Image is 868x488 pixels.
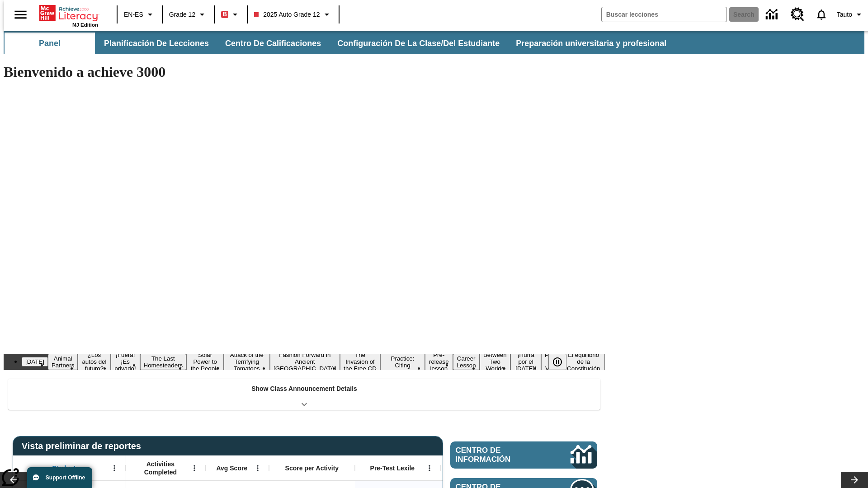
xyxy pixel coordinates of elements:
[480,350,510,373] button: Slide 13 Between Two Worlds
[4,64,605,80] h1: Bienvenido a achieve 3000
[5,33,95,54] button: Panel
[270,350,340,373] button: Slide 8 Fashion Forward in Ancient Rome
[330,33,507,54] button: Configuración de la clase/del estudiante
[120,6,159,23] button: Language: EN-ES, Selecciona un idioma
[7,1,34,28] button: Abrir el menú lateral
[562,350,605,373] button: Slide 16 El equilibrio de la Constitución
[27,467,92,488] button: Support Offline
[541,350,562,373] button: Slide 15 Point of View
[108,461,121,475] button: Abrir menú
[785,2,810,27] a: Centro de recursos, Se abrirá en una pestaña nueva.
[224,350,269,373] button: Slide 7 Attack of the Terrifying Tomatoes
[22,357,48,366] button: Slide 1 Día del Trabajo
[222,9,227,20] span: B
[188,461,201,475] button: Abrir menú
[8,379,600,410] div: Show Class Announcement Details
[841,472,868,488] button: Carrusel de lecciones, seguir
[165,6,211,23] button: Grado: Grade 12, Elige un grado
[217,6,244,23] button: Boost El color de la clase es rojo. Cambiar el color de la clase.
[39,4,98,22] a: Portada
[548,354,566,370] button: Pausar
[97,33,216,54] button: Planificación de lecciones
[760,2,785,27] a: Centro de información
[216,464,247,472] span: Avg Score
[425,350,453,373] button: Slide 11 Pre-release lesson
[250,6,335,23] button: Class: 2025 Auto Grade 12, Selecciona una clase
[169,10,195,19] span: Grade 12
[72,22,98,28] span: NJ Edition
[548,354,576,370] div: Pausar
[456,446,540,464] span: Centro de información
[285,464,339,472] span: Score per Activity
[218,33,328,54] button: Centro de calificaciones
[4,33,675,54] div: Subbarra de navegación
[22,441,146,451] span: Vista preliminar de reportes
[602,7,726,22] input: search field
[453,354,480,370] button: Slide 12 Career Lesson
[833,6,868,23] button: Perfil/Configuración
[450,441,597,469] a: Centro de información
[186,350,224,373] button: Slide 6 Solar Power to the People
[380,347,425,377] button: Slide 10 Mixed Practice: Citing Evidence
[111,350,140,373] button: Slide 4 ¡Fuera! ¡Es privado!
[140,354,187,370] button: Slide 5 The Last Homesteaders
[509,33,674,54] button: Preparación universitaria y profesional
[4,31,864,54] div: Subbarra de navegación
[370,464,415,472] span: Pre-Test Lexile
[46,474,85,481] span: Support Offline
[131,460,190,476] span: Activities Completed
[837,10,852,19] span: Tauto
[423,461,436,475] button: Abrir menú
[39,3,98,28] div: Portada
[810,3,833,26] a: Notificaciones
[124,10,143,19] span: EN-ES
[254,10,320,19] span: 2025 Auto Grade 12
[340,350,380,373] button: Slide 9 The Invasion of the Free CD
[52,464,75,472] span: Student
[251,384,357,394] p: Show Class Announcement Details
[251,461,264,475] button: Abrir menú
[510,350,541,373] button: Slide 14 ¡Hurra por el Día de la Constitución!
[78,350,110,373] button: Slide 3 ¿Los autos del futuro?
[48,354,78,370] button: Slide 2 Animal Partners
